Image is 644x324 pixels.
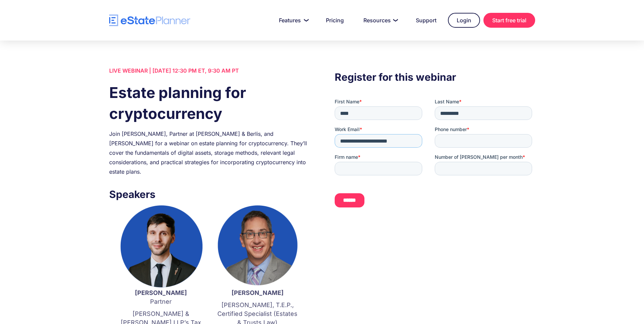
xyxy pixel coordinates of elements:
strong: [PERSON_NAME] [232,289,284,296]
iframe: Form 0 [335,98,535,213]
a: Pricing [318,14,352,27]
strong: [PERSON_NAME] [135,289,187,296]
a: Features [271,14,314,27]
a: Start free trial [483,13,535,28]
div: LIVE WEBINAR | [DATE] 12:30 PM ET, 9:30 AM PT [109,66,309,75]
a: Login [448,13,480,28]
h3: Speakers [109,186,309,202]
a: Support [408,14,445,27]
a: home [109,15,190,26]
p: Partner [119,289,202,306]
h1: Estate planning for cryptocurrency [109,82,309,124]
a: Resources [355,14,404,27]
div: Join [PERSON_NAME], Partner at [PERSON_NAME] & Berlis, and [PERSON_NAME] for a webinar on estate ... [109,129,309,176]
h3: Register for this webinar [335,69,535,85]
